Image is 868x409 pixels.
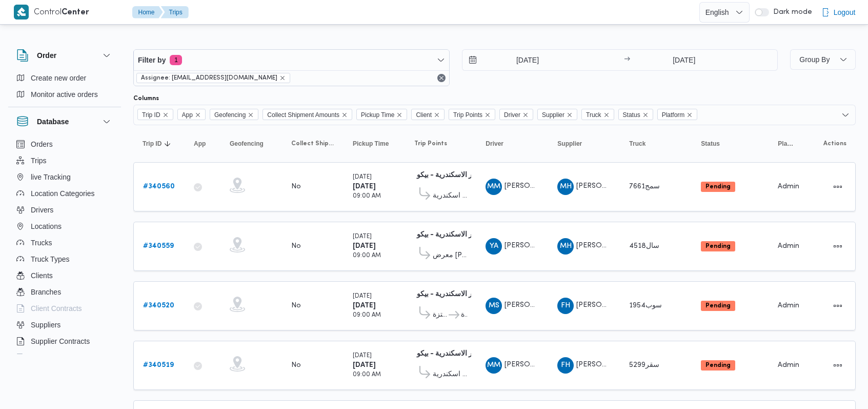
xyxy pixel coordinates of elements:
[353,174,372,180] small: [DATE]
[705,184,731,190] b: Pending
[31,187,95,200] span: Location Categories
[557,140,582,148] span: Supplier
[31,269,53,282] span: Clients
[417,172,520,179] b: مخزن فرونت دور الاسكندرية - بيكو
[687,112,693,118] button: Remove Platform from selection in this group
[353,362,376,368] b: [DATE]
[291,242,301,251] div: No
[194,140,206,148] span: App
[143,181,175,193] a: #340560
[353,193,381,199] small: 09:00 AM
[629,362,659,368] span: سقر5299
[190,135,215,152] button: App
[778,183,799,190] span: Admin
[449,109,495,120] span: Trip Points
[522,112,529,118] button: Remove Driver from selection in this group
[581,109,614,120] span: Truck
[417,231,520,238] b: مخزن فرونت دور الاسكندرية - بيكو
[633,50,735,70] input: Press the down key to open a popover containing a calendar.
[16,115,113,128] button: Database
[662,109,685,121] span: Platform
[62,9,89,16] b: Center
[16,49,113,62] button: Order
[12,152,117,169] button: Trips
[701,241,735,251] span: Pending
[823,140,846,148] span: Actions
[210,109,258,120] span: Geofencing
[561,357,570,374] span: FH
[417,350,520,357] b: مخزن فرونت دور الاسكندرية - بيكو
[12,136,117,152] button: Orders
[453,109,482,121] span: Trip Points
[143,140,162,148] span: Trip ID; Sorted in descending order
[12,251,117,267] button: Truck Types
[8,70,121,107] div: Order
[137,109,173,120] span: Trip ID
[557,238,574,255] div: Maroah Husam Aldin Saad Ala
[697,135,763,152] button: Status
[499,109,533,120] span: Driver
[163,112,169,118] button: Remove Trip ID from selection in this group
[143,302,174,309] b: # 340520
[182,109,193,121] span: App
[561,298,570,314] span: FH
[778,362,799,368] span: Admin
[778,243,799,249] span: Admin
[417,291,520,298] b: مخزن فرونت دور الاسكندرية - بيكو
[705,243,731,249] b: Pending
[490,238,498,255] span: YA
[31,319,60,331] span: Suppliers
[12,317,117,333] button: Suppliers
[136,73,290,83] span: Assignee: mostafa.elrouby@illa.com.eg
[353,372,381,378] small: 09:00 AM
[12,169,117,185] button: live Tracking
[396,112,402,118] button: Remove Pickup Time from selection in this group
[353,294,372,299] small: [DATE]
[356,109,407,120] span: Pickup Time
[830,298,846,314] button: Actions
[31,302,82,315] span: Client Contracts
[161,6,189,18] button: Trips
[31,204,53,216] span: Drivers
[248,112,254,118] button: Remove Geofencing from selection in this group
[31,237,52,249] span: Trucks
[486,298,502,314] div: Maikal Sameir Zrif Shkari
[542,109,564,121] span: Supplier
[353,183,376,190] b: [DATE]
[12,333,117,349] button: Supplier Contracts
[560,179,572,195] span: MH
[553,135,615,152] button: Supplier
[504,109,520,121] span: Driver
[31,335,90,347] span: Supplier Contracts
[14,5,29,20] img: X8yXhbKr1z7QwAAAABJRU5ErkJggg==
[557,298,574,314] div: Ftha Hassan Jlal Abo Alhassan Shrkah Trabo
[489,298,499,314] span: MS
[486,357,502,374] div: Mahmood Muhammad Zki Muhammad Alkhtaib
[12,185,117,202] button: Location Categories
[841,111,850,119] button: Open list of options
[485,112,491,118] button: Remove Trip Points from selection in this group
[629,183,660,190] span: سمج7661
[461,309,467,321] span: قسم المنتزة
[12,284,117,300] button: Branches
[12,300,117,317] button: Client Contracts
[486,179,502,195] div: Muhammad Mahmood Aodh Hassan
[504,302,563,308] span: [PERSON_NAME]
[701,301,735,311] span: Pending
[586,109,601,121] span: Truck
[12,349,117,366] button: Devices
[133,94,159,103] label: Columns
[486,238,502,255] div: Yasr Abadaljwad Aljmail Abadaljwad
[31,286,61,298] span: Branches
[817,2,860,23] button: Logout
[177,109,206,120] span: App
[481,135,543,152] button: Driver
[830,357,846,374] button: Actions
[629,243,659,249] span: سال4518
[705,303,731,309] b: Pending
[291,361,301,370] div: No
[705,362,731,368] b: Pending
[353,302,376,309] b: [DATE]
[230,140,264,148] span: Geofencing
[504,183,563,189] span: [PERSON_NAME]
